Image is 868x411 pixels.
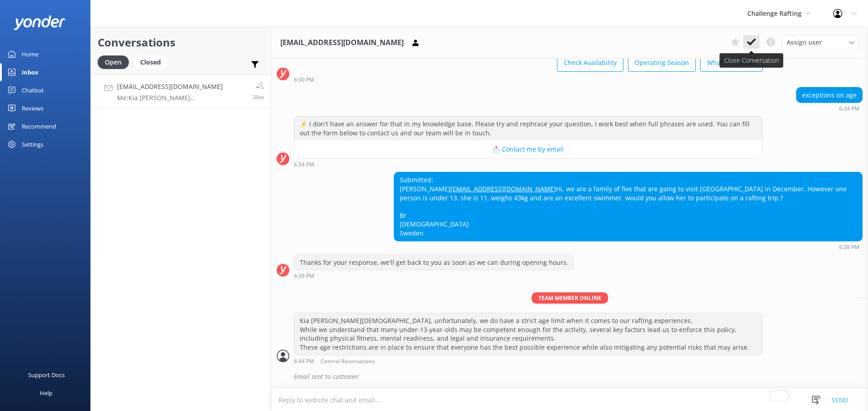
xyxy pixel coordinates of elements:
a: Open [98,57,133,67]
strong: 6:34 PM [294,162,314,167]
span: Assign user [787,37,822,47]
a: [EMAIL_ADDRESS][DOMAIN_NAME]Me:Kia [PERSON_NAME][DEMOGRAPHIC_DATA], unfortunately, we do have a s... [91,74,271,108]
div: Sep 20 2025 06:34pm (UTC +12:00) Pacific/Auckland [796,105,863,111]
div: Submitted: [PERSON_NAME] Hi, we are a family of five that are going to visit [GEOGRAPHIC_DATA] in... [394,172,862,240]
strong: 6:44 PM [294,359,314,365]
div: Settings [22,135,43,153]
div: Open [98,55,129,69]
div: Sep 20 2025 06:30pm (UTC +12:00) Pacific/Auckland [294,76,763,83]
a: Closed [133,57,172,67]
strong: 6:39 PM [294,273,314,279]
h4: [EMAIL_ADDRESS][DOMAIN_NAME] [117,82,246,92]
div: Sep 20 2025 06:38pm (UTC +12:00) Pacific/Auckland [394,244,863,250]
div: Help [40,384,52,402]
strong: 6:30 PM [294,77,314,83]
div: ⚡ I don't have an answer for that in my knowledge base. Please try and rephrase your question, I ... [294,116,762,140]
button: What's Included [700,54,763,72]
strong: 6:34 PM [839,106,859,111]
div: exceptions on age [797,88,862,103]
div: Email sent to customer [294,369,863,384]
div: Kia [PERSON_NAME][DEMOGRAPHIC_DATA], unfortunately, we do have a strict age limit when it comes t... [294,313,762,355]
div: Thanks for your response, we'll get back to you as soon as we can during opening hours. [294,255,574,270]
div: 2025-09-20T06:48:20.363 [277,369,863,384]
span: Challenge Rafting [747,9,802,18]
div: Support Docs [28,366,65,384]
div: Sep 20 2025 06:44pm (UTC +12:00) Pacific/Auckland [294,358,763,365]
p: Me: Kia [PERSON_NAME][DEMOGRAPHIC_DATA], unfortunately, we do have a strict age limit when it com... [117,94,246,102]
button: Check Availability [557,54,623,72]
span: Sep 20 2025 06:44pm (UTC +12:00) Pacific/Auckland [253,93,264,101]
div: Sep 20 2025 06:34pm (UTC +12:00) Pacific/Auckland [294,161,763,167]
div: Chatbot [22,81,44,99]
div: Recommend [22,117,56,135]
h3: [EMAIL_ADDRESS][DOMAIN_NAME] [280,37,404,49]
span: Team member online [532,292,608,304]
h2: Conversations [98,34,264,51]
a: [EMAIL_ADDRESS][DOMAIN_NAME] [450,185,556,193]
span: Central Reservations [321,359,375,365]
button: 📩 Contact me by email [294,140,762,158]
div: Assign User [782,35,859,50]
div: Sep 20 2025 06:39pm (UTC +12:00) Pacific/Auckland [294,272,574,279]
strong: 6:38 PM [839,245,859,250]
div: Inbox [22,63,38,81]
div: Home [22,45,38,63]
button: Operating Season [628,54,696,72]
div: Closed [133,55,168,69]
div: Reviews [22,99,43,117]
img: yonder-white-logo.png [14,15,66,30]
textarea: To enrich screen reader interactions, please activate Accessibility in Grammarly extension settings [271,389,868,411]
